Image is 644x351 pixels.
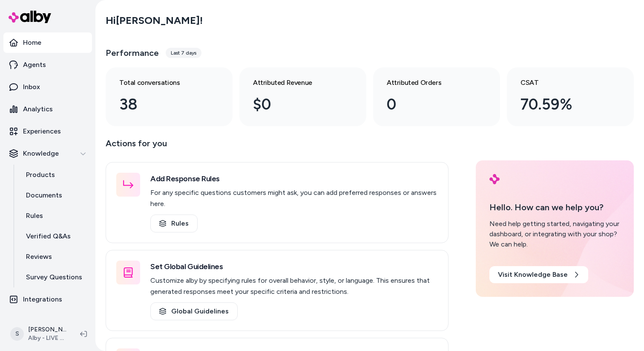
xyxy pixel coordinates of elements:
[10,327,24,341] span: S
[150,173,438,185] h3: Add Response Rules
[23,104,53,114] p: Analytics
[166,48,201,58] div: Last 7 days
[150,275,438,297] p: Customize alby by specifying rules for overall behavior, style, or language. This ensures that ge...
[150,187,438,209] p: For any specific questions customers might ask, you can add preferred responses or answers here.
[239,67,366,126] a: Attributed Revenue $0
[489,219,620,249] div: Need help getting started, navigating your dashboard, or integrating with your shop? We can help.
[23,126,61,136] p: Experiences
[3,143,92,164] button: Knowledge
[28,325,66,334] p: [PERSON_NAME]
[373,67,500,126] a: Attributed Orders 0
[119,78,205,88] h3: Total conversations
[520,78,607,88] h3: CSAT
[17,185,92,206] a: Documents
[106,47,159,59] h3: Performance
[26,190,62,200] p: Documents
[253,93,339,116] div: $0
[489,201,620,214] p: Hello. How can we help you?
[23,148,59,159] p: Knowledge
[28,334,66,342] span: Alby - LIVE on [DOMAIN_NAME]
[387,93,473,116] div: 0
[106,67,233,126] a: Total conversations 38
[26,272,82,282] p: Survey Questions
[106,136,448,157] p: Actions for you
[3,99,92,119] a: Analytics
[17,247,92,267] a: Reviews
[3,77,92,97] a: Inbox
[23,38,41,48] p: Home
[17,267,92,287] a: Survey Questions
[520,93,607,116] div: 70.59%
[150,261,438,273] h3: Set Global Guidelines
[26,231,71,241] p: Verified Q&As
[150,302,238,320] a: Global Guidelines
[26,252,52,262] p: Reviews
[150,215,198,232] a: Rules
[253,78,339,88] h3: Attributed Revenue
[119,93,205,116] div: 38
[17,226,92,247] a: Verified Q&As
[489,266,588,283] a: Visit Knowledge Base
[26,170,55,180] p: Products
[5,320,73,348] button: S[PERSON_NAME]Alby - LIVE on [DOMAIN_NAME]
[9,11,51,23] img: alby Logo
[387,78,473,88] h3: Attributed Orders
[17,165,92,185] a: Products
[23,294,62,305] p: Integrations
[3,121,92,142] a: Experiences
[489,174,500,184] img: alby Logo
[3,32,92,53] a: Home
[507,67,634,126] a: CSAT 70.59%
[3,55,92,75] a: Agents
[106,14,203,27] h2: Hi [PERSON_NAME] !
[26,211,43,221] p: Rules
[23,60,46,70] p: Agents
[23,82,40,92] p: Inbox
[17,206,92,226] a: Rules
[3,289,92,310] a: Integrations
